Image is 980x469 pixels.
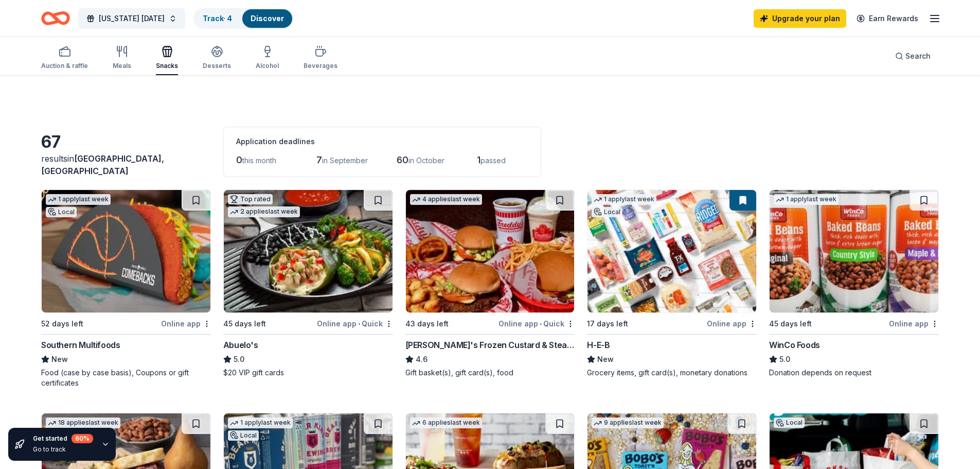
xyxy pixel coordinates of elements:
[234,353,244,366] span: 5.0
[46,194,111,205] div: 1 apply last week
[223,318,266,330] div: 45 days left
[498,317,575,330] div: Online app Quick
[256,62,279,70] div: Alcohol
[72,434,93,443] div: 60 %
[156,62,178,70] div: Snacks
[405,318,449,330] div: 43 days left
[769,368,939,378] div: Donation depends on request
[41,152,211,177] div: results
[203,62,231,70] div: Desserts
[156,41,178,75] button: Snacks
[889,317,939,330] div: Online app
[203,41,231,75] button: Desserts
[223,368,393,378] div: $20 VIP gift cards
[256,41,279,75] button: Alcohol
[587,318,628,330] div: 17 days left
[203,14,232,23] a: Track· 4
[46,207,77,217] div: Local
[99,12,165,25] span: [US_STATE] [DATE]
[113,41,131,75] button: Meals
[358,320,360,328] span: •
[774,418,805,428] div: Local
[587,189,757,378] a: Image for H-E-B1 applylast weekLocal17 days leftOnline appH-E-BNewGrocery items, gift card(s), mo...
[850,9,924,28] a: Earn Rewards
[242,156,276,165] span: this month
[41,6,70,30] a: Home
[317,317,393,330] div: Online app Quick
[46,418,120,428] div: 18 applies last week
[304,62,337,70] div: Beverages
[592,207,622,217] div: Local
[304,41,337,75] button: Beverages
[769,318,812,330] div: 45 days left
[408,156,444,165] span: in October
[42,190,210,312] img: Image for Southern Multifoods
[322,156,368,165] span: in September
[707,317,757,330] div: Online app
[41,318,83,330] div: 52 days left
[41,339,120,351] div: Southern Multifoods
[228,430,259,441] div: Local
[410,194,482,205] div: 4 applies last week
[905,50,931,62] span: Search
[236,135,528,148] div: Application deadlines
[480,156,506,165] span: passed
[410,418,482,428] div: 6 applies last week
[41,41,88,75] button: Auction & raffle
[228,194,273,204] div: Top rated
[540,320,542,328] span: •
[113,62,131,70] div: Meals
[397,154,408,165] span: 60
[587,190,756,312] img: Image for H-E-B
[41,189,211,388] a: Image for Southern Multifoods1 applylast weekLocal52 days leftOnline appSouthern MultifoodsNewFoo...
[41,368,211,388] div: Food (case by case basis), Coupons or gift certificates
[587,368,757,378] div: Grocery items, gift card(s), monetary donations
[405,189,575,378] a: Image for Freddy's Frozen Custard & Steakburgers4 applieslast week43 days leftOnline app•Quick[PE...
[316,154,322,165] span: 7
[224,190,393,312] img: Image for Abuelo's
[406,190,575,312] img: Image for Freddy's Frozen Custard & Steakburgers
[769,339,820,351] div: WinCo Foods
[774,194,839,205] div: 1 apply last week
[597,353,614,366] span: New
[405,339,575,351] div: [PERSON_NAME]'s Frozen Custard & Steakburgers
[223,189,393,378] a: Image for Abuelo's Top rated2 applieslast week45 days leftOnline app•QuickAbuelo's5.0$20 VIP gift...
[405,368,575,378] div: Gift basket(s), gift card(s), food
[78,8,185,29] button: [US_STATE] [DATE]
[592,194,656,205] div: 1 apply last week
[41,62,88,70] div: Auction & raffle
[769,189,939,378] a: Image for WinCo Foods1 applylast week45 days leftOnline appWinCo Foods5.0Donation depends on request
[41,153,164,176] span: [GEOGRAPHIC_DATA], [GEOGRAPHIC_DATA]
[193,8,293,29] button: Track· 4Discover
[223,339,258,351] div: Abuelo's
[236,154,242,165] span: 0
[33,445,93,454] div: Go to track
[754,9,846,28] a: Upgrade your plan
[251,14,284,23] a: Discover
[592,418,664,428] div: 9 applies last week
[416,353,427,366] span: 4.6
[41,132,211,152] div: 67
[779,353,790,366] span: 5.0
[51,353,68,366] span: New
[770,190,938,312] img: Image for WinCo Foods
[887,46,939,66] button: Search
[161,317,211,330] div: Online app
[587,339,610,351] div: H-E-B
[228,206,300,217] div: 2 applies last week
[477,154,480,165] span: 1
[228,418,293,428] div: 1 apply last week
[41,153,164,176] span: in
[33,434,93,443] div: Get started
